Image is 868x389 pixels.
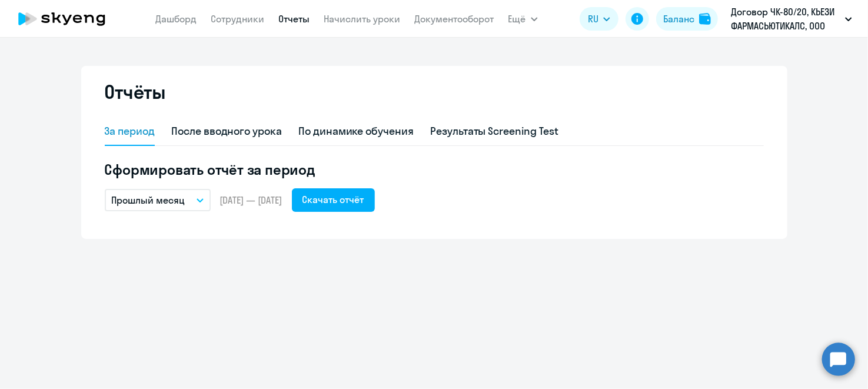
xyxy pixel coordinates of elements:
a: Документооборот [415,13,494,25]
h2: Отчёты [105,80,166,104]
div: После вводного урока [171,124,282,139]
span: [DATE] — [DATE] [220,194,282,207]
div: Скачать отчёт [302,192,364,207]
div: Результаты Screening Test [430,124,558,139]
span: Ещё [508,12,526,26]
img: balance [699,13,711,25]
div: За период [105,124,155,139]
a: Сотрудники [211,13,265,25]
button: RU [580,7,618,31]
p: Договор ЧК-80/20, КЬЕЗИ ФАРМАСЬЮТИКАЛС, ООО [731,5,840,33]
button: Балансbalance [656,7,718,31]
button: Прошлый месяц [105,189,211,211]
a: Начислить уроки [324,13,401,25]
button: Ещё [508,7,538,31]
div: Баланс [663,12,694,26]
span: RU [588,12,598,26]
h5: Сформировать отчёт за период [105,160,764,179]
a: Дашборд [156,13,197,25]
button: Скачать отчёт [292,188,375,212]
a: Отчеты [279,13,310,25]
div: По динамике обучения [298,124,414,139]
p: Прошлый месяц [112,193,185,207]
button: Договор ЧК-80/20, КЬЕЗИ ФАРМАСЬЮТИКАЛС, ООО [725,5,858,33]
